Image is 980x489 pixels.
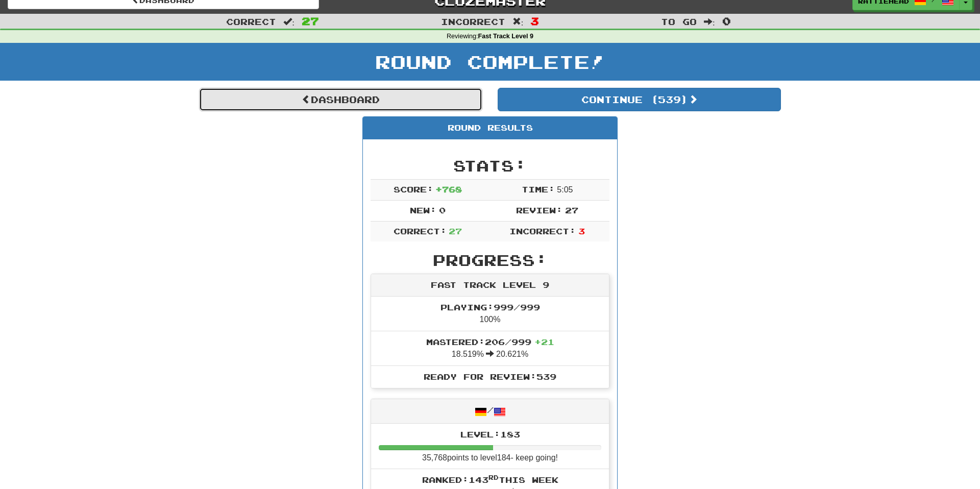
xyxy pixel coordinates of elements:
[394,184,433,194] span: Score:
[363,117,617,139] div: Round Results
[478,33,534,40] strong: Fast Track Level 9
[4,52,976,72] h1: Round Complete!
[440,302,540,312] span: Playing: 999 / 999
[283,17,295,26] span: :
[522,184,555,194] span: Time:
[426,337,554,347] span: Mastered: 206 / 999
[441,16,505,27] span: Incorrect
[439,205,446,215] span: 0
[565,205,578,215] span: 27
[410,205,436,215] span: New:
[512,17,524,26] span: :
[557,185,573,194] span: 5 : 0 5
[371,252,609,268] h2: Progress:
[460,429,520,439] span: Level: 183
[534,337,554,347] span: + 21
[516,205,562,215] span: Review:
[509,226,576,236] span: Incorrect:
[498,88,781,111] button: Continue (539)
[371,274,609,297] div: Fast Track Level 9
[371,424,609,470] li: 35,768 points to level 184 - keep going!
[371,331,609,366] li: 18.519% 20.621%
[371,297,609,331] li: 100%
[394,226,447,236] span: Correct:
[578,226,585,236] span: 3
[371,157,609,174] h2: Stats:
[449,226,462,236] span: 27
[488,474,499,481] sup: rd
[199,88,482,111] a: Dashboard
[722,15,731,27] span: 0
[661,16,697,27] span: To go
[422,475,558,484] span: Ranked: 143 this week
[424,372,556,381] span: Ready for Review: 539
[704,17,715,26] span: :
[371,399,609,423] div: /
[530,15,539,27] span: 3
[226,16,276,27] span: Correct
[302,15,319,27] span: 27
[435,184,462,194] span: + 768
